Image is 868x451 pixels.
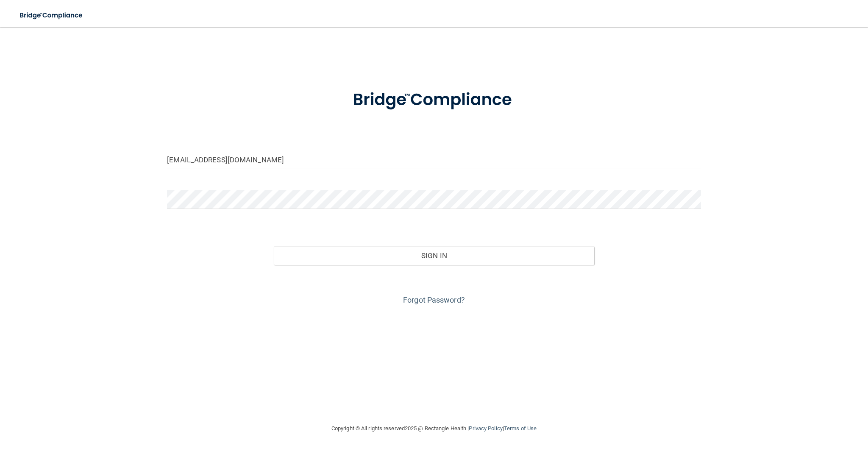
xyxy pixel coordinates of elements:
a: Terms of Use [504,425,537,432]
a: Privacy Policy [469,425,502,432]
button: Sign In [274,246,594,265]
img: bridge_compliance_login_screen.278c3ca4.svg [335,78,533,122]
input: Email [167,150,701,169]
img: bridge_compliance_login_screen.278c3ca4.svg [13,7,91,24]
div: Copyright © All rights reserved 2025 @ Rectangle Health | | [279,415,589,442]
a: Forgot Password? [403,295,465,304]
